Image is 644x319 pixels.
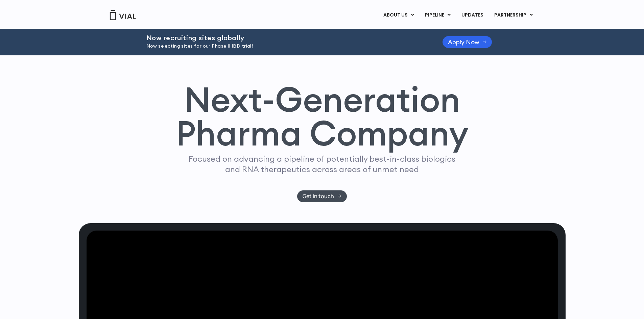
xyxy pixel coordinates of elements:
img: Vial Logo [109,10,136,20]
h1: Next-Generation Pharma Company [176,82,469,151]
a: Apply Now [443,36,492,48]
a: PIPELINEMenu Toggle [420,9,456,21]
a: PARTNERSHIPMenu Toggle [489,9,538,21]
a: Get in touch [297,190,347,202]
a: UPDATES [456,9,488,21]
span: Get in touch [303,194,334,199]
a: ABOUT USMenu Toggle [378,9,419,21]
p: Focused on advancing a pipeline of potentially best-in-class biologics and RNA therapeutics acros... [186,154,458,175]
h2: Now recruiting sites globally [146,34,426,42]
p: Now selecting sites for our Phase II IBD trial! [146,43,426,50]
span: Apply Now [448,39,479,45]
